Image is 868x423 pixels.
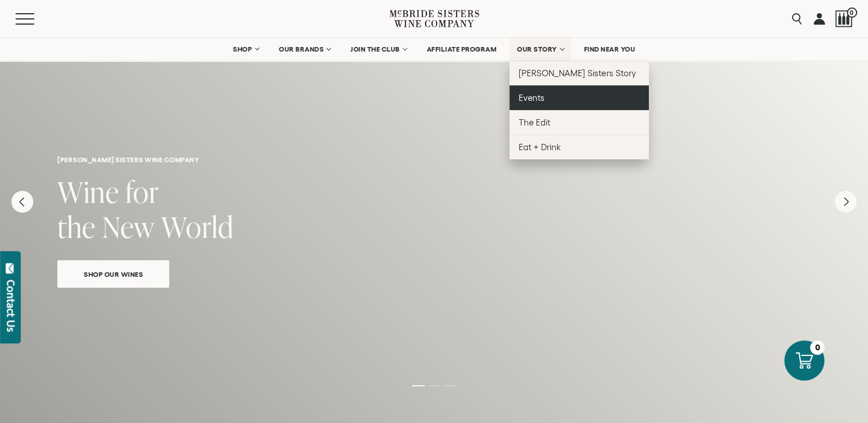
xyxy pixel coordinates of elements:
div: 0 [810,340,824,355]
a: OUR BRANDS [271,38,337,61]
span: World [161,207,233,246]
span: Eat + Drink [519,142,561,152]
a: OUR STORY [509,38,571,61]
span: The Edit [519,117,550,127]
li: Page dot 1 [412,385,425,386]
span: JOIN THE CLUB [351,45,400,53]
span: FIND NEAR YOU [584,45,636,53]
a: The Edit [509,110,649,135]
li: Page dot 3 [444,385,457,386]
span: Wine [57,172,119,211]
span: OUR STORY [517,45,557,53]
button: Mobile Menu Trigger [15,13,57,25]
li: Page dot 2 [428,385,441,386]
button: Previous [11,191,33,213]
span: AFFILIATE PROGRAM [427,45,497,53]
a: SHOP [225,38,266,61]
a: FIND NEAR YOU [577,38,643,61]
a: JOIN THE CLUB [343,38,414,61]
span: the [57,207,96,246]
span: [PERSON_NAME] Sisters Story [519,68,636,78]
a: [PERSON_NAME] Sisters Story [509,61,649,85]
h6: [PERSON_NAME] sisters wine company [57,156,811,163]
span: New [102,207,155,246]
span: OUR BRANDS [279,45,324,53]
span: Events [519,93,544,103]
span: 0 [847,7,857,18]
span: for [126,172,159,211]
span: SHOP [233,45,252,53]
div: Contact Us [5,280,17,332]
a: AFFILIATE PROGRAM [419,38,504,61]
span: Shop Our Wines [64,268,163,281]
a: Events [509,85,649,110]
button: Next [835,191,857,213]
a: Shop Our Wines [57,260,169,288]
a: Eat + Drink [509,135,649,159]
